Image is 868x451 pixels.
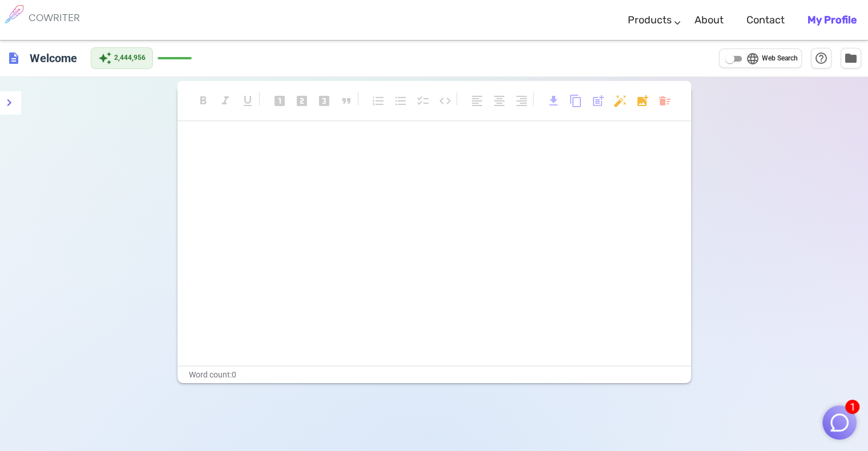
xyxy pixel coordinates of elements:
[746,3,785,37] a: Contact
[177,367,691,383] div: Word count: 0
[372,94,385,108] span: format_list_numbered
[636,94,649,108] span: add_photo_alternate
[470,94,484,108] span: format_align_left
[394,94,407,108] span: format_list_bulleted
[547,94,560,108] span: download
[808,14,857,26] b: My Profile
[808,3,857,37] a: My Profile
[25,47,82,70] h6: Click to edit title
[695,3,724,37] a: About
[515,94,528,108] span: format_align_right
[613,94,627,108] span: auto_fix_high
[7,51,21,65] span: description
[219,94,232,108] span: format_italic
[762,53,798,64] span: Web Search
[29,13,80,23] h6: COWRITER
[811,48,831,68] button: Help & Shortcuts
[241,94,255,108] span: format_underlined
[492,94,506,108] span: format_align_center
[416,94,430,108] span: checklist
[114,52,146,64] span: 2,444,956
[746,52,760,66] span: language
[340,94,353,108] span: format_quote
[591,94,605,108] span: post_add
[273,94,286,108] span: looks_one
[845,400,859,414] span: 1
[438,94,452,108] span: code
[844,51,858,65] span: folder
[98,51,112,65] span: auto_awesome
[295,94,309,108] span: looks_two
[829,412,850,433] img: Close chat
[569,94,583,108] span: content_copy
[196,94,210,108] span: format_bold
[814,51,828,65] span: help_outline
[822,405,857,440] button: 1
[317,94,331,108] span: looks_3
[628,3,672,37] a: Products
[658,94,672,108] span: delete_sweep
[841,48,861,68] button: Manage Documents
